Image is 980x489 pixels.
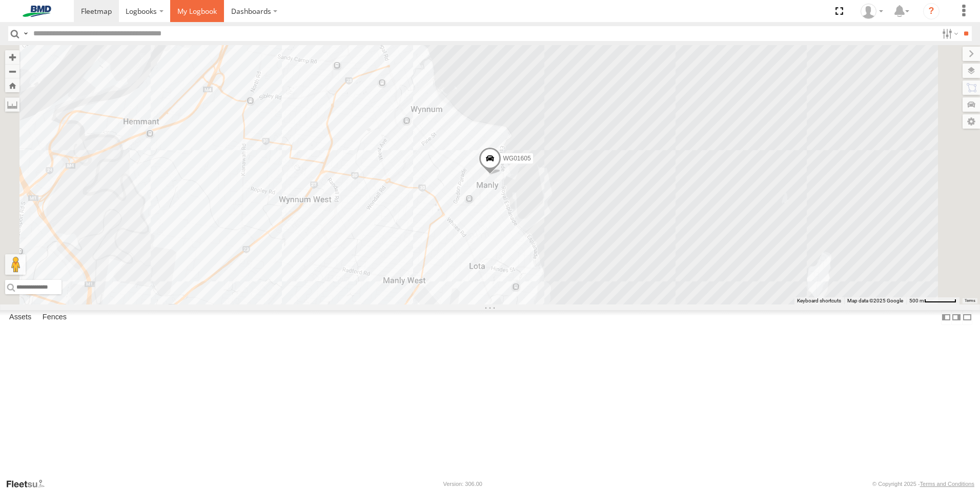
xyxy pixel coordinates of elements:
span: 500 m [909,298,924,303]
label: Measure [5,97,19,112]
label: Dock Summary Table to the Left [941,310,951,325]
button: Zoom Home [5,78,19,92]
i: ? [923,3,940,19]
label: Dock Summary Table to the Right [951,310,962,325]
label: Fences [37,310,72,324]
button: Map scale: 500 m per 59 pixels [906,297,959,304]
label: Search Query [22,26,30,41]
label: Search Filter Options [938,26,960,41]
div: © Copyright 2025 - [872,481,974,487]
div: Brendan Hannan [857,4,887,19]
span: WG01605 [503,155,531,162]
button: Drag Pegman onto the map to open Street View [5,254,26,275]
button: Zoom out [5,64,19,78]
button: Keyboard shortcuts [797,297,841,304]
div: Version: 306.00 [443,481,482,487]
label: Assets [4,310,36,324]
a: Visit our Website [6,479,53,489]
img: bmd-logo.svg [10,6,64,17]
span: Map data ©2025 Google [847,298,903,303]
label: Map Settings [963,114,980,129]
a: Terms and Conditions [920,481,974,487]
button: Zoom in [5,50,19,64]
label: Hide Summary Table [962,310,972,325]
a: Terms (opens in new tab) [965,299,975,303]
